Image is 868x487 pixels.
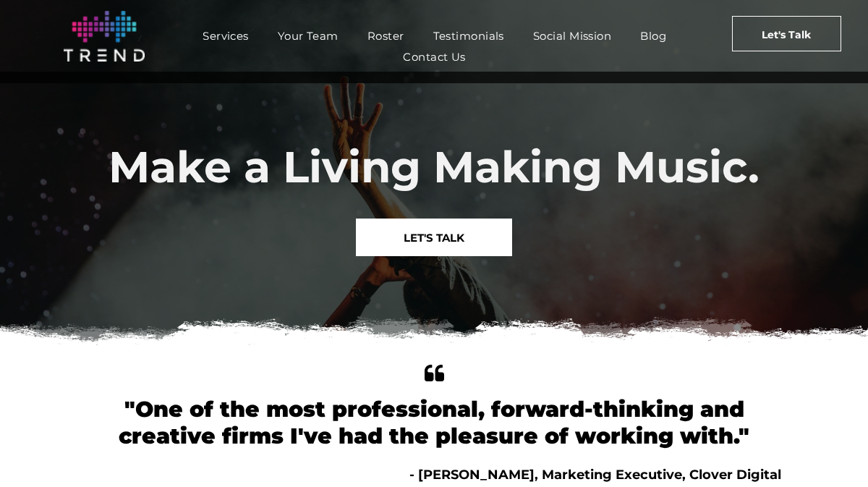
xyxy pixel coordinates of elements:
a: Your Team [263,25,353,46]
span: Make a Living Making Music. [109,140,759,193]
a: Services [188,25,263,46]
span: - [PERSON_NAME], Marketing Executive, Clover Digital [409,467,781,483]
a: Let's Talk [732,16,841,51]
a: Roster [353,25,419,46]
font: "One of the most professional, forward-thinking and creative firms I've had the pleasure of worki... [119,396,749,449]
a: Blog [626,25,681,46]
a: Social Mission [519,25,626,46]
a: LET'S TALK [356,219,512,256]
a: Contact Us [388,46,480,67]
img: logo [64,11,145,62]
span: Let's Talk [762,17,811,53]
span: LET'S TALK [404,219,464,256]
a: Testimonials [419,25,519,46]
